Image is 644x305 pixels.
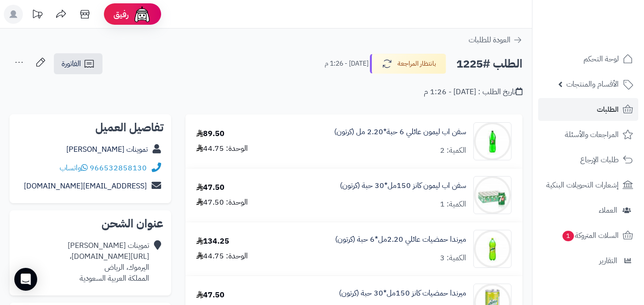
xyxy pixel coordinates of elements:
[580,153,619,167] span: طلبات الإرجاع
[325,59,368,69] small: [DATE] - 1:26 م
[14,268,37,291] div: Open Intercom Messenger
[339,288,466,299] a: ميرندا حمضيات كانز 150مل*30 حبة (كرتون)
[538,199,638,222] a: العملاء
[24,180,147,192] a: [EMAIL_ADDRESS][DOMAIN_NAME]
[538,48,638,70] a: لوحة التحكم
[61,58,81,69] span: الفاتورة
[474,176,511,214] img: 1747541646-d22b4615-4733-4316-a704-1f6af0fe-90x90.jpg
[196,182,225,193] div: 47.50
[538,249,638,272] a: التقارير
[17,122,164,133] h2: تفاصيل العميل
[456,54,522,74] h2: الطلب #1225
[196,197,248,208] div: الوحدة: 47.50
[597,103,619,116] span: الطلبات
[474,122,511,160] img: 1747541306-e6e5e2d5-9b67-463e-b81b-59a02ee4-90x90.jpg
[546,178,619,192] span: إشعارات التحويلات البنكية
[60,162,88,174] a: واتساب
[133,5,152,24] img: ai-face.png
[90,162,147,174] a: 966532858130
[579,25,635,45] img: logo-2.png
[196,290,225,301] div: 47.50
[370,54,446,74] button: بانتظار المراجعة
[335,234,466,245] a: ميرندا حمضيات عائلي 2.20مل*6 حبة (كرتون)
[538,98,638,121] a: الطلبات
[538,123,638,146] a: المراجعات والأسئلة
[196,251,248,262] div: الوحدة: 44.75
[565,128,619,141] span: المراجعات والأسئلة
[599,254,617,267] span: التقارير
[469,34,522,46] a: العودة للطلبات
[196,236,229,247] div: 134.25
[25,5,49,26] a: تحديثات المنصة
[599,204,617,217] span: العملاء
[440,253,466,264] div: الكمية: 3
[196,143,248,154] div: الوحدة: 44.75
[66,144,148,155] a: تموينات [PERSON_NAME]
[538,174,638,197] a: إشعارات التحويلات البنكية
[424,87,522,98] div: تاريخ الطلب : [DATE] - 1:26 م
[340,180,466,191] a: سفن اب ليمون كانز 150مل*30 حبة (كرتون)
[538,224,638,247] a: السلات المتروكة1
[583,52,619,66] span: لوحة التحكم
[68,240,149,284] div: تموينات [PERSON_NAME] [URL][DOMAIN_NAME]، اليرموك، الرياض المملكة العربية السعودية
[538,148,638,171] a: طلبات الإرجاع
[469,34,511,46] span: العودة للطلبات
[17,218,164,229] h2: عنوان الشحن
[562,229,619,242] span: السلات المتروكة
[440,145,466,156] div: الكمية: 2
[54,53,102,74] a: الفاتورة
[562,231,574,241] span: 1
[474,230,511,268] img: 1747544486-c60db756-6ee7-44b0-a7d4-ec449800-90x90.jpg
[113,9,129,20] span: رفيق
[440,199,466,210] div: الكمية: 1
[196,128,225,139] div: 89.50
[334,127,466,138] a: سفن اب ليمون عائلي 6 حبة*2.20 مل (كرتون)
[566,78,619,91] span: الأقسام والمنتجات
